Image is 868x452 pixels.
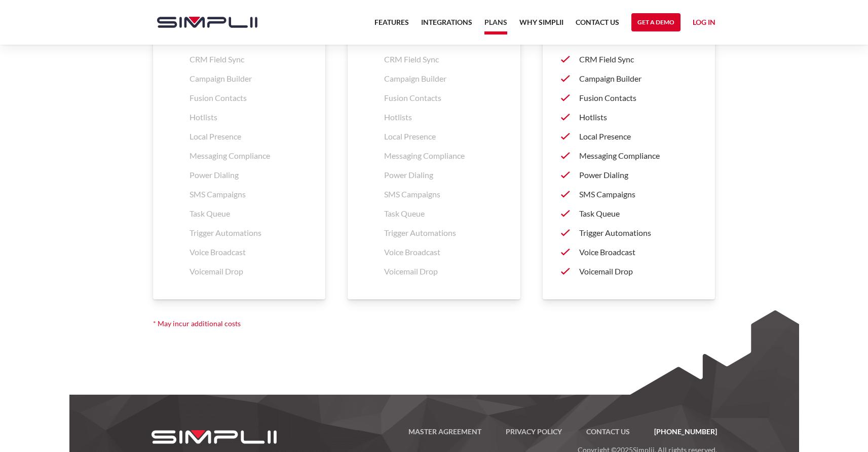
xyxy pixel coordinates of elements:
[190,227,308,239] p: Trigger Automations
[190,92,308,104] p: Fusion Contacts
[561,262,697,281] a: Voicemail Drop
[561,108,697,127] a: Hotlists
[579,227,697,239] p: Trigger Automations
[579,246,697,258] p: Voice Broadcast
[384,150,502,162] p: Messaging Compliance
[384,92,502,104] p: Fusion Contacts
[190,246,308,258] p: Voice Broadcast
[190,188,308,200] p: SMS Campaigns
[190,207,308,220] p: Task Queue
[384,265,502,277] p: Voicemail Drop
[579,73,697,85] p: Campaign Builder
[631,13,681,31] a: Get a Demo
[561,185,697,204] a: SMS Campaigns
[561,50,697,69] a: CRM Field Sync
[579,92,697,104] p: Fusion Contacts
[384,169,502,181] p: Power Dialing
[190,150,308,162] p: Messaging Compliance
[396,426,494,438] a: Master Agreement
[561,127,697,146] a: Local Presence
[190,265,308,277] p: Voicemail Drop
[579,53,697,65] p: CRM Field Sync
[579,150,697,162] p: Messaging Compliance
[494,426,574,438] a: Privacy Policy
[561,242,697,262] a: Voice Broadcast
[561,88,697,108] a: Fusion Contacts
[579,111,697,123] p: Hotlists
[190,111,308,123] p: Hotlists
[579,188,697,200] p: SMS Campaigns
[384,188,502,200] p: SMS Campaigns
[384,130,502,143] p: Local Presence
[384,73,502,85] p: Campaign Builder
[190,73,308,85] p: Campaign Builder
[484,16,507,34] a: Plans
[579,169,697,181] p: Power Dialing
[190,53,308,65] p: CRM Field Sync
[384,227,502,239] p: Trigger Automations
[576,16,619,34] a: Contact US
[421,16,472,34] a: Integrations
[384,246,502,258] p: Voice Broadcast
[561,204,697,223] a: Task Queue
[519,16,563,34] a: Why Simplii
[574,426,642,438] a: Contact US
[579,130,697,143] p: Local Presence
[384,53,502,65] p: CRM Field Sync
[374,16,409,34] a: Features
[561,165,697,185] a: Power Dialing
[579,265,697,277] p: Voicemail Drop
[561,146,697,165] a: Messaging Compliance
[190,130,308,143] p: Local Presence
[561,223,697,242] a: Trigger Automations
[693,16,715,31] a: Log in
[384,111,502,123] p: Hotlists
[384,207,502,220] p: Task Queue
[642,426,717,438] a: [PHONE_NUMBER]
[561,69,697,88] a: Campaign Builder
[157,17,257,28] img: Simplii
[190,169,308,181] p: Power Dialing
[579,207,697,220] p: Task Queue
